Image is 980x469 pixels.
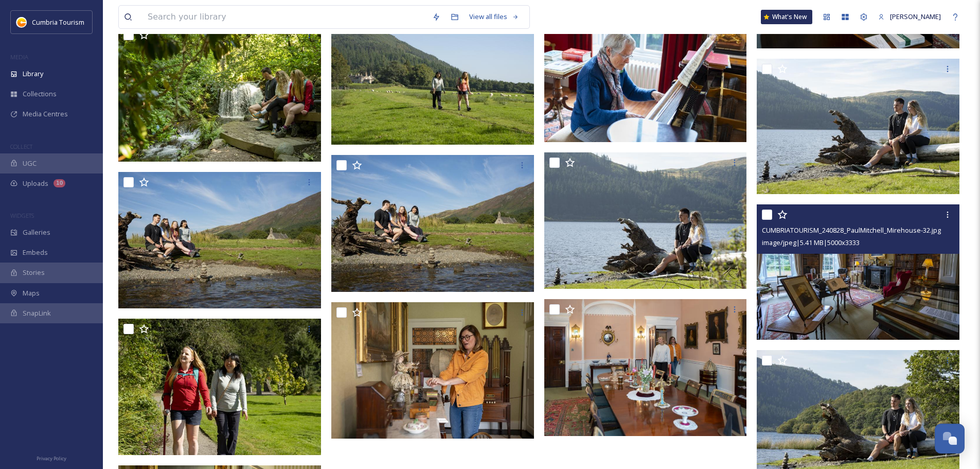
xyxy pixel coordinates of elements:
img: CUMBRIATOURISM_240831_PaulMitchell_Mirehouse-43.jpg [757,59,959,194]
span: WIDGETS [10,212,34,219]
img: CUMBRIATOURISM_240828_PaulMitchell_Mirehouse-7.jpg [544,299,749,436]
img: images.jpg [16,17,27,27]
span: CUMBRIATOURISM_240828_PaulMitchell_Mirehouse-32.jpg [762,225,941,235]
img: CUMBRIATOURISM_240828_PaulMitchell_Mirehouse-27.jpg [544,6,749,143]
span: image/jpeg | 5.41 MB | 5000 x 3333 [762,238,860,247]
span: UGC [23,159,37,168]
a: [PERSON_NAME] [873,7,946,27]
a: What's New [761,10,812,24]
span: Privacy Policy [37,455,66,462]
span: Collections [23,89,57,99]
img: CUMBRIATOURISM_240831_PaulMitchell_Mirehouse-34.jpg [118,25,323,162]
img: CUMBRIATOURISM_240831_PaulMitchell_Mirehouse-49.jpg [331,155,536,292]
span: Maps [23,288,40,298]
span: Stories [23,268,45,277]
img: CUMBRIATOURISM_240831_PaulMitchell_Mirehouse-48.jpg [118,171,323,308]
img: CUMBRIATOURISM_240831_PaulMitchell_Mirehouse-63.jpg [331,8,536,145]
button: Open Chat [935,424,965,454]
div: 10 [54,179,65,187]
img: CUMBRIATOURISM_240828_PaulMitchell_Mirehouse-36.jpg [331,302,536,439]
span: MEDIA [10,53,28,61]
a: View all files [464,7,524,27]
span: SnapLink [23,308,51,318]
span: Media Centres [23,109,68,119]
input: Search your library [142,6,427,28]
img: CUMBRIATOURISM_240831_PaulMitchell_Mirehouse-12.jpg [118,319,323,456]
span: [PERSON_NAME] [890,12,941,21]
img: CUMBRIATOURISM_240828_PaulMitchell_Mirehouse-32.jpg [757,204,959,340]
a: Privacy Policy [37,451,66,464]
span: COLLECT [10,143,32,150]
span: Cumbria Tourism [32,18,84,27]
span: Embeds [23,248,48,257]
span: Uploads [23,179,48,188]
img: CUMBRIATOURISM_240831_PaulMitchell_Mirehouse-42.jpg [544,152,749,289]
span: Galleries [23,228,50,237]
span: Library [23,69,43,79]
